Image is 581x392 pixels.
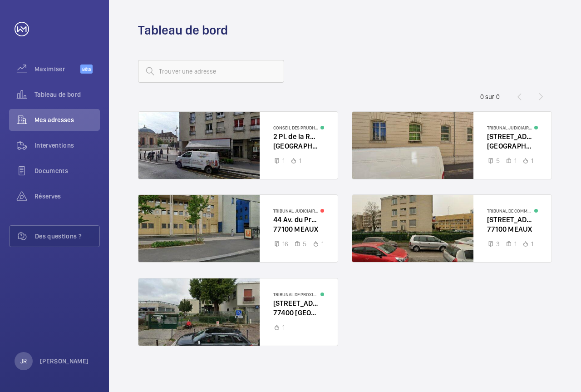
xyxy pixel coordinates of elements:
font: Des questions ? [35,233,82,240]
input: Trouver une adresse [138,60,284,83]
font: Documents [34,167,68,174]
font: [PERSON_NAME] [40,357,89,365]
font: Maximiser [34,65,65,73]
font: JR [20,357,27,365]
font: Mes adresses [34,116,74,124]
font: Tableau de bord [34,91,81,98]
font: Interventions [34,142,74,149]
font: Réserves [34,193,61,200]
font: Tableau de bord [138,22,228,38]
font: 0 sur 0 [480,93,500,100]
font: Bêta [82,66,91,72]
